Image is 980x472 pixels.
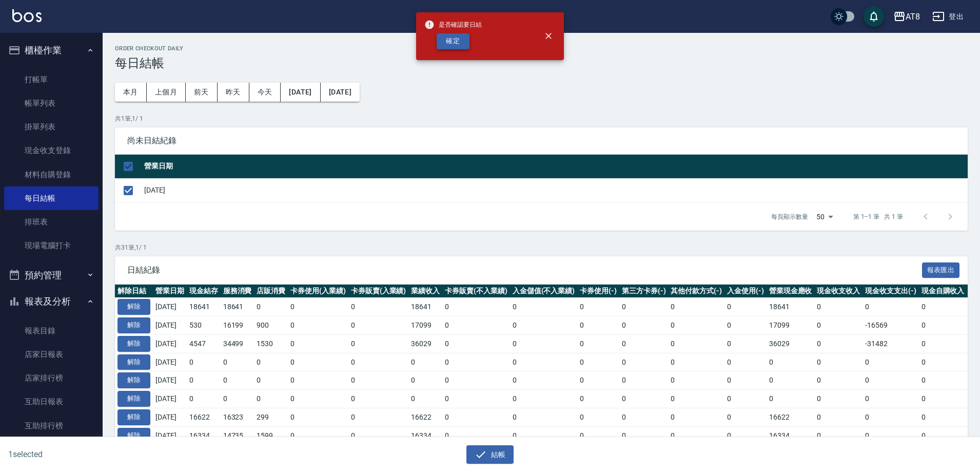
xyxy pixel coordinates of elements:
[919,371,967,390] td: 0
[221,285,254,298] th: 服務消費
[919,316,967,335] td: 0
[919,353,967,371] td: 0
[8,448,243,461] h6: 1 selected
[442,298,510,316] td: 0
[254,316,288,335] td: 900
[424,20,482,30] span: 是否確認要日結
[668,298,724,316] td: 0
[348,371,409,390] td: 0
[115,114,968,123] p: 共 1 筆, 1 / 1
[668,426,724,445] td: 0
[919,285,967,298] th: 現金自購收入
[408,426,442,445] td: 16334
[863,334,919,353] td: -31482
[348,390,409,408] td: 0
[724,408,767,426] td: 0
[408,298,442,316] td: 18641
[919,390,967,408] td: 0
[153,316,187,335] td: [DATE]
[117,336,150,352] button: 解除
[12,9,42,22] img: Logo
[863,353,919,371] td: 0
[724,285,767,298] th: 入金使用(-)
[922,265,960,274] a: 報表匯出
[4,414,99,438] a: 互助排行榜
[928,7,968,26] button: 登出
[115,56,968,70] h3: 每日結帳
[668,285,724,298] th: 其他付款方式(-)
[153,426,187,445] td: [DATE]
[4,163,99,186] a: 材料自購登錄
[724,371,767,390] td: 0
[254,426,288,445] td: 1599
[767,390,815,408] td: 0
[442,390,510,408] td: 0
[814,371,863,390] td: 0
[812,203,837,231] div: 50
[577,316,619,335] td: 0
[767,334,815,353] td: 36029
[510,285,578,298] th: 入金儲值(不入業績)
[863,285,919,298] th: 現金收支支出(-)
[408,316,442,335] td: 17099
[442,426,510,445] td: 0
[281,83,320,102] button: [DATE]
[115,285,153,298] th: 解除日結
[724,334,767,353] td: 0
[853,212,903,221] p: 第 1–1 筆 共 1 筆
[4,319,99,343] a: 報表目錄
[814,353,863,371] td: 0
[619,334,669,353] td: 0
[117,391,150,407] button: 解除
[221,334,254,353] td: 34499
[153,298,187,316] td: [DATE]
[619,316,669,335] td: 0
[348,298,409,316] td: 0
[115,45,968,52] h2: Order checkout daily
[142,178,968,202] td: [DATE]
[221,316,254,335] td: 16199
[4,210,99,234] a: 排班表
[254,334,288,353] td: 1530
[153,371,187,390] td: [DATE]
[408,371,442,390] td: 0
[724,353,767,371] td: 0
[619,285,669,298] th: 第三方卡券(-)
[187,298,221,316] td: 18641
[814,408,863,426] td: 0
[348,353,409,371] td: 0
[863,371,919,390] td: 0
[288,408,348,426] td: 0
[221,408,254,426] td: 16323
[153,408,187,426] td: [DATE]
[115,243,968,252] p: 共 31 筆, 1 / 1
[4,186,99,210] a: 每日結帳
[466,445,514,464] button: 結帳
[249,83,281,102] button: 今天
[814,426,863,445] td: 0
[147,83,186,102] button: 上個月
[288,353,348,371] td: 0
[254,298,288,316] td: 0
[510,426,578,445] td: 0
[442,371,510,390] td: 0
[619,371,669,390] td: 0
[153,353,187,371] td: [DATE]
[577,426,619,445] td: 0
[186,83,218,102] button: 前天
[4,262,99,289] button: 預約管理
[724,390,767,408] td: 0
[442,408,510,426] td: 0
[4,234,99,257] a: 現場電腦打卡
[442,353,510,371] td: 0
[814,285,863,298] th: 現金收支收入
[864,6,884,27] button: save
[408,408,442,426] td: 16622
[906,10,920,23] div: AT8
[348,334,409,353] td: 0
[619,408,669,426] td: 0
[724,298,767,316] td: 0
[619,353,669,371] td: 0
[4,390,99,413] a: 互助日報表
[187,334,221,353] td: 4547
